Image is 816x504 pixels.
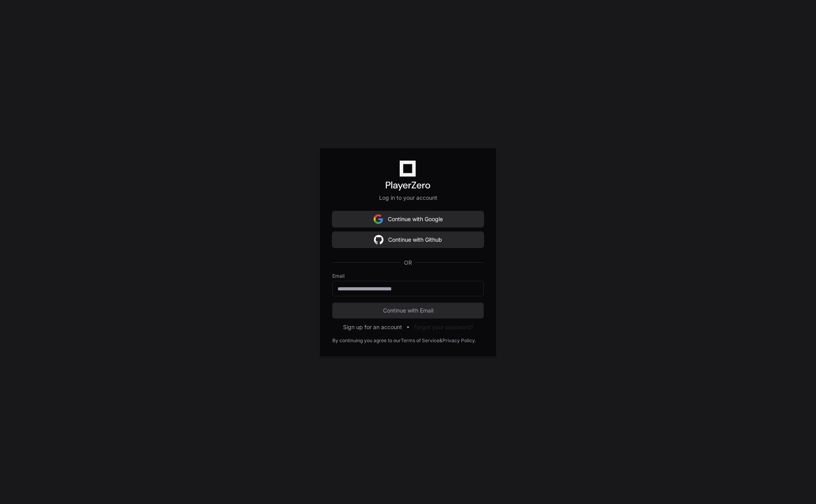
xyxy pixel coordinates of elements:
label: Email [332,273,484,279]
a: Privacy Policy. [442,337,476,344]
button: Continue with Github [332,232,484,248]
button: Sign up for an account [343,323,402,331]
button: Forgot your password? [414,323,473,331]
img: Sign in with google [374,211,383,227]
a: Terms of Service [401,337,439,344]
p: Log in to your account [332,194,484,202]
div: By continuing you agree to our [332,337,401,344]
span: OR [401,259,415,267]
span: Continue with Email [332,307,484,315]
button: Continue with Google [332,211,484,227]
img: Sign in with google [374,232,383,248]
div: & [439,337,442,344]
button: Continue with Email [332,303,484,318]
